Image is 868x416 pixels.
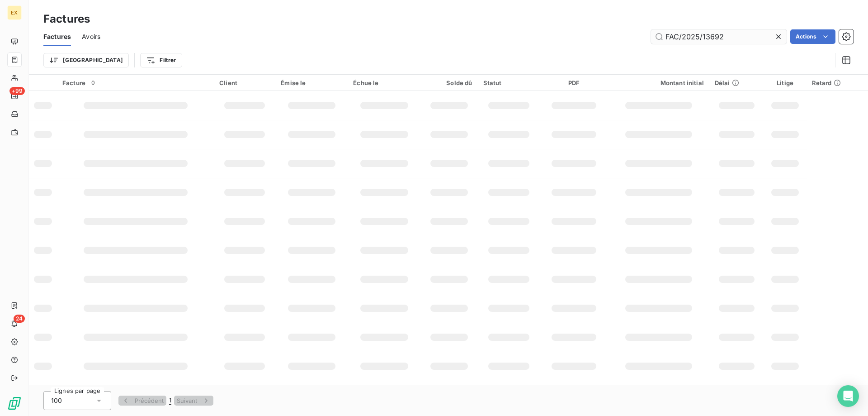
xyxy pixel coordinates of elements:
div: Client [219,79,270,86]
div: Open Intercom Messenger [837,385,859,407]
div: Solde dû [426,79,472,86]
span: +99 [9,87,25,95]
span: 1 [169,397,171,405]
button: Filtrer [140,53,182,67]
h3: Factures [43,11,90,27]
div: Émise le [281,79,342,86]
div: Statut [483,79,535,86]
span: Facture [62,79,85,86]
input: Rechercher [651,29,787,44]
div: Litige [769,79,801,86]
div: Délai [715,79,758,86]
button: [GEOGRAPHIC_DATA] [43,53,129,67]
a: +99 [7,89,21,103]
img: Logo LeanPay [7,396,22,411]
div: Échue le [353,79,415,86]
span: Factures [43,32,71,41]
span: Avoirs [82,32,100,41]
span: 24 [14,315,25,323]
span: 100 [51,396,62,405]
div: Retard [812,79,863,86]
div: EX [7,5,22,20]
button: Précédent [118,396,166,406]
div: PDF [545,79,603,86]
span: 0 [89,79,97,87]
div: Montant initial [613,79,704,86]
button: Actions [790,29,835,44]
button: Suivant [174,396,213,406]
button: 1 [166,396,174,405]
